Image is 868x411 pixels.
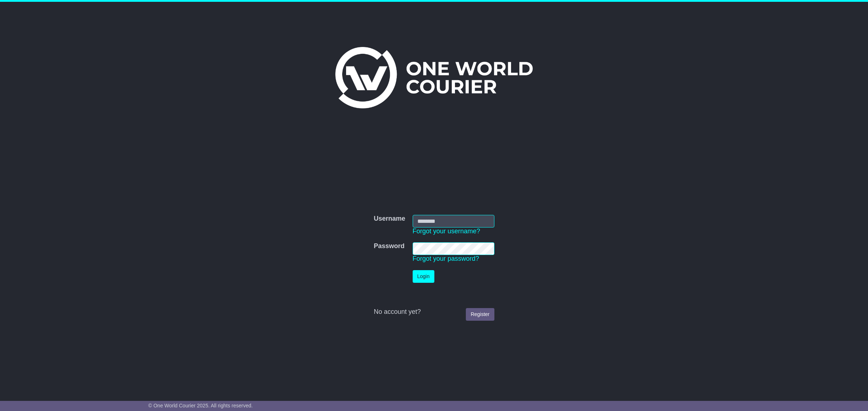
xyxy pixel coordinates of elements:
[466,308,494,321] a: Register
[374,308,494,316] div: No account yet?
[374,242,404,250] label: Password
[148,403,253,408] span: © One World Courier 2025. All rights reserved.
[413,255,479,262] a: Forgot your password?
[413,228,480,235] a: Forgot your username?
[374,215,405,223] label: Username
[413,270,434,283] button: Login
[335,47,533,108] img: One World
